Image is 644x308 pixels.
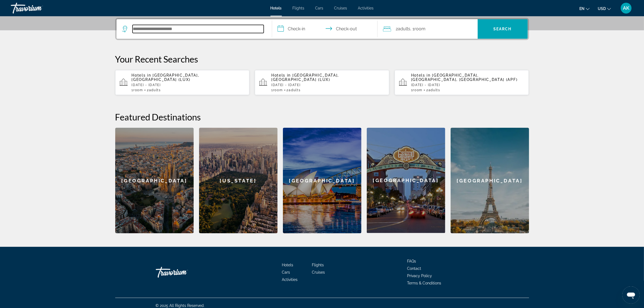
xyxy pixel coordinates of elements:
[413,88,423,92] span: Room
[367,128,445,233] a: San Diego[GEOGRAPHIC_DATA]
[270,6,282,10] a: Hotels
[115,128,194,233] a: Barcelona[GEOGRAPHIC_DATA]
[451,128,529,233] div: [GEOGRAPHIC_DATA]
[283,128,361,233] div: [GEOGRAPHIC_DATA]
[156,264,210,280] a: Go Home
[115,54,529,64] p: Your Recent Searches
[271,73,339,82] span: [GEOGRAPHIC_DATA], [GEOGRAPHIC_DATA] (LUX)
[622,286,640,304] iframe: Button to launch messaging window
[378,19,478,39] button: Travelers: 2 adults, 0 children
[132,73,199,82] span: [GEOGRAPHIC_DATA], [GEOGRAPHIC_DATA] (LUX)
[255,70,389,95] button: Hotels in [GEOGRAPHIC_DATA], [GEOGRAPHIC_DATA] (LUX)[DATE] - [DATE]1Room2Adults
[199,128,278,233] div: [US_STATE]
[478,19,528,39] button: Search
[132,88,143,92] span: 1
[415,26,426,31] span: Room
[282,263,293,267] a: Hotels
[282,270,290,274] a: Cars
[271,88,283,92] span: 1
[312,270,325,274] a: Cruises
[623,5,629,11] span: AK
[398,26,411,31] span: Adults
[411,25,426,33] span: , 1
[287,88,301,92] span: 2
[411,73,518,82] span: [GEOGRAPHIC_DATA], [GEOGRAPHIC_DATA], [GEOGRAPHIC_DATA] (APF)
[149,88,161,92] span: Adults
[407,259,416,263] a: FAQs
[147,88,161,92] span: 2
[271,73,291,77] span: Hotels in
[115,70,250,95] button: Hotels in [GEOGRAPHIC_DATA], [GEOGRAPHIC_DATA] (LUX)[DATE] - [DATE]1Room2Adults
[579,6,584,11] span: en
[199,128,278,233] a: New York[US_STATE]
[133,25,264,33] input: Search hotel destination
[411,73,431,77] span: Hotels in
[133,88,143,92] span: Room
[334,6,347,10] a: Cruises
[396,25,411,33] span: 2
[315,6,323,10] a: Cars
[407,274,432,278] a: Privacy Policy
[293,6,305,10] a: Flights
[283,128,361,233] a: Sydney[GEOGRAPHIC_DATA]
[493,27,512,31] span: Search
[407,266,421,271] a: Contact
[407,281,441,285] a: Terms & Conditions
[451,128,529,233] a: Paris[GEOGRAPHIC_DATA]
[312,263,324,267] a: Flights
[115,128,194,233] div: [GEOGRAPHIC_DATA]
[115,112,529,122] h2: Featured Destinations
[272,19,378,39] button: Select check in and out date
[619,2,633,14] button: User Menu
[395,70,529,95] button: Hotels in [GEOGRAPHIC_DATA], [GEOGRAPHIC_DATA], [GEOGRAPHIC_DATA] (APF)[DATE] - [DATE]1Room2Adults
[132,73,151,77] span: Hotels in
[579,5,590,12] button: Change language
[428,88,440,92] span: Adults
[132,83,245,87] p: [DATE] - [DATE]
[598,5,611,12] button: Change currency
[289,88,300,92] span: Adults
[358,6,374,10] a: Activities
[411,88,422,92] span: 1
[156,303,205,308] span: © 2025 All Rights Reserved.
[11,1,65,15] a: Travorium
[411,83,525,87] p: [DATE] - [DATE]
[598,6,606,11] span: USD
[271,83,385,87] p: [DATE] - [DATE]
[117,19,528,39] div: Search widget
[273,88,283,92] span: Room
[426,88,440,92] span: 2
[367,128,445,233] div: [GEOGRAPHIC_DATA]
[282,277,298,282] a: Activities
